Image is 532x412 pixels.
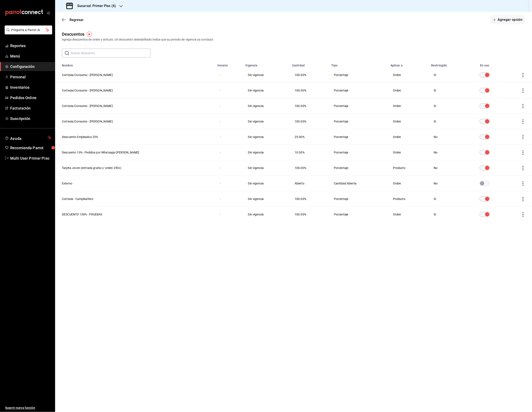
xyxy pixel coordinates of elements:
td: Sin vigencia [243,67,290,83]
td: Porcentaje [329,160,388,176]
td: - [215,114,243,129]
td: Si [429,67,467,83]
span: 25.00% [295,135,305,139]
td: Sin vigencia [243,98,290,114]
td: Si [429,114,467,129]
span: Facturación [10,105,52,111]
a: Pregunta a Parrot AI [3,31,52,35]
button: Regresar [62,18,84,22]
td: No [429,160,467,176]
td: Orden [388,83,429,98]
th: Descuento Empleados 25% [55,129,215,145]
th: Cortesia/Consumo - [PERSON_NAME] [55,83,215,98]
td: Sin vigencia [243,191,290,207]
td: Orden [388,207,429,222]
th: Restringido [429,61,467,67]
td: Porcentaje [329,191,388,207]
th: DESCUENTO 100% - PRUEBAS [55,207,215,222]
td: - [215,160,243,176]
td: Sin vigencia [243,129,290,145]
h3: Sucursal: Primer Piso (6) [74,3,116,8]
td: No [429,129,467,145]
button: Agregar opción [490,15,525,24]
span: 100.00% [295,120,306,123]
th: Cortesia/Consumo - [PERSON_NAME] [55,114,215,129]
span: Pedidos Online [10,95,52,101]
span: Configuración [10,64,52,69]
td: Orden [388,98,429,114]
td: Porcentaje [329,114,388,129]
td: Orden [388,176,429,191]
th: Externo [55,176,215,191]
td: - [215,67,243,83]
span: 10.00% [295,151,305,154]
td: Porcentaje [329,83,388,98]
td: Sin vigencia [243,145,290,160]
td: Orden [388,67,429,83]
td: - [215,145,243,160]
button: actions [521,212,525,217]
span: Ayuda [10,135,46,140]
td: Sin vigencia [243,114,290,129]
td: Cantidad Abierta [329,176,388,191]
span: 100.00% [295,89,306,92]
span: Sugerir nueva función [5,406,52,410]
td: Sin vigencia [243,176,290,191]
th: Cortesia/Consumo - [PERSON_NAME] [55,98,215,114]
button: actions [521,150,525,155]
span: Menú [10,53,52,59]
th: En uso [467,61,503,67]
th: Tipo [329,61,388,67]
span: 100.00% [295,73,306,77]
span: Regresar [70,18,84,22]
button: actions [521,197,525,201]
th: Cantidad [290,61,329,67]
button: actions [521,181,525,186]
td: - [215,83,243,98]
th: Descuento 10% - Pedidos por Whatsapp-[PERSON_NAME] [55,145,215,160]
div: Agrega descuentos de orden y artículo. Un descuento deshabilitado indica que su periodo de vigenc... [62,37,525,42]
td: - [215,207,243,222]
button: actions [521,120,525,124]
td: Si [429,207,467,222]
div: Descuentos [62,31,84,37]
td: - [215,98,243,114]
span: 100.00% [295,166,306,170]
td: Si [429,98,467,114]
button: actions [521,135,525,139]
th: Vigencia [243,61,290,67]
td: Porcentaje [329,129,388,145]
td: Sin vigencia [243,160,290,176]
span: Inventarios [10,84,52,90]
td: Porcentaje [329,67,388,83]
span: Reportes [10,43,52,49]
td: - [215,191,243,207]
span: 100.00% [295,197,306,201]
span: 100.00% [295,213,306,216]
th: Horario [215,61,243,67]
img: Tooltip marker [87,32,92,37]
td: Sin vigencia [243,207,290,222]
input: Buscar descuento [71,49,150,57]
span: Suscripción [10,116,52,121]
td: Si [429,191,467,207]
td: Porcentaje [329,207,388,222]
span: Multi User Primer Piso [10,155,52,161]
td: Producto [388,191,429,207]
td: No [429,145,467,160]
td: No [429,176,467,191]
td: - [215,129,243,145]
table: discountsTable [55,61,532,222]
td: Porcentaje [329,98,388,114]
button: actions [521,104,525,108]
td: Orden [388,129,429,145]
span: Personal [10,74,52,80]
th: Aplicar a [388,61,429,67]
button: open_drawer_menu [47,11,50,14]
th: Cortesia - Cumpleañero [55,191,215,207]
td: Si [429,83,467,98]
button: actions [521,166,525,170]
td: - [215,176,243,191]
button: actions [521,89,525,93]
